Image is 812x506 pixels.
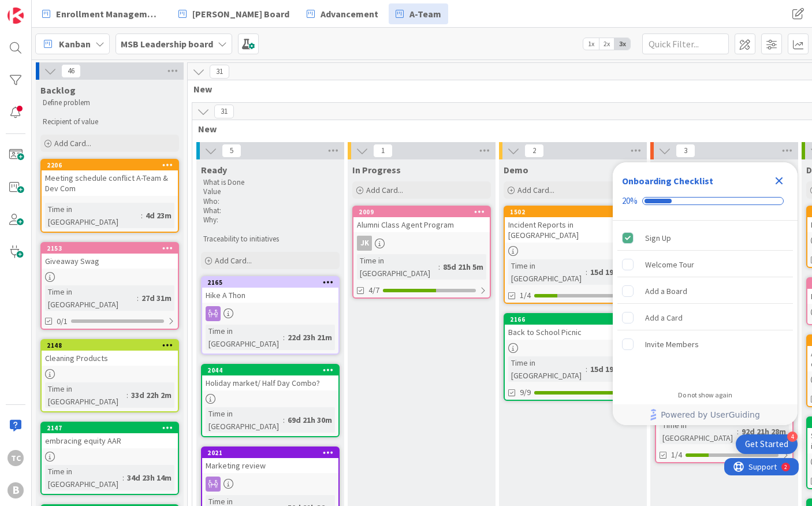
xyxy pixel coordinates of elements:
span: Add Card... [366,185,403,195]
span: 31 [210,65,229,79]
div: Time in [GEOGRAPHIC_DATA] [508,259,586,285]
span: Ready [201,164,227,176]
p: Define problem [43,98,177,107]
div: 34d 23h 14m [124,471,174,484]
div: 1502Incident Reports in [GEOGRAPHIC_DATA] [505,207,641,243]
div: 2009 [353,207,490,217]
div: Time in [GEOGRAPHIC_DATA] [357,254,438,280]
span: Backlog [40,84,76,96]
span: 0/1 [57,315,68,328]
span: 3x [614,38,630,50]
span: Add Card... [54,138,91,148]
a: 1502Incident Reports in [GEOGRAPHIC_DATA]Time in [GEOGRAPHIC_DATA]:15d 19h 22m1/4 [504,206,642,304]
img: Visit kanbanzone.com [8,8,24,24]
a: 2166Back to School PicnicTime in [GEOGRAPHIC_DATA]:15d 19h 13m9/9 [504,313,642,401]
span: 1/4 [671,449,682,461]
div: 27d 31m [139,292,174,304]
div: Footer [613,404,798,425]
span: Add Card... [517,185,554,195]
a: 2009Alumni Class Agent ProgramJKTime in [GEOGRAPHIC_DATA]:85d 21h 5m4/7 [352,206,491,299]
a: 2044Holiday market/ Half Day Combo?Time in [GEOGRAPHIC_DATA]:69d 21h 30m [201,364,340,437]
span: Support [24,2,53,16]
div: Marketing review [202,458,338,473]
div: JK [353,236,490,251]
div: Add a Board is incomplete. [617,278,793,304]
span: 2 [524,144,544,158]
div: Back to School Picnic [505,325,641,340]
span: [PERSON_NAME] Board [192,7,289,21]
div: 2044 [202,365,338,375]
div: Add a Board [645,284,687,298]
div: Time in [GEOGRAPHIC_DATA] [508,356,586,382]
span: Advancement [321,7,378,21]
span: : [126,389,128,401]
span: Demo [504,164,528,176]
div: 2165Hike A Thon [202,277,338,303]
span: : [438,261,440,273]
div: 1502 [510,208,641,216]
div: 4 [787,431,798,442]
p: Why: [203,215,337,225]
span: Kanban [59,37,91,51]
div: 2166 [505,314,641,325]
div: Cleaning Products [42,351,178,366]
div: 2206Meeting schedule conflict A-Team & Dev Com [42,160,178,196]
div: Invite Members [645,337,699,351]
div: Checklist progress: 20% [622,196,788,206]
div: embracing equity AAR [42,433,178,448]
div: 2021Marketing review [202,448,338,473]
span: : [283,414,285,426]
div: Get Started [745,438,788,450]
span: A-Team [409,7,441,21]
div: 20% [622,196,638,206]
div: 2044Holiday market/ Half Day Combo? [202,365,338,390]
div: 2009 [359,208,490,216]
p: Traceability to initiatives [203,235,337,244]
a: Powered by UserGuiding [619,404,792,425]
div: Welcome Tour [645,258,694,271]
span: : [283,331,285,344]
div: 2044 [207,366,338,374]
span: Enrollment Management [56,7,161,21]
div: 2165 [202,277,338,288]
div: Add a Card [645,311,683,325]
div: 2166Back to School Picnic [505,314,641,340]
div: Sign Up [645,231,671,245]
span: 31 [214,105,234,118]
div: Time in [GEOGRAPHIC_DATA] [45,285,137,311]
div: 2206 [42,160,178,170]
div: B [8,482,24,498]
div: Open Get Started checklist, remaining modules: 4 [736,434,798,454]
div: 2153Giveaway Swag [42,243,178,269]
span: : [141,209,143,222]
p: Recipient of value [43,117,177,127]
div: 4d 23m [143,209,174,222]
div: 2021 [207,449,338,457]
div: 2153 [42,243,178,254]
div: Checklist items [613,221,798,383]
div: 2148 [47,341,178,349]
a: 2153Giveaway SwagTime in [GEOGRAPHIC_DATA]:27d 31m0/1 [40,242,179,330]
span: 3 [676,144,695,158]
span: : [586,363,587,375]
div: Alumni Class Agent Program [353,217,490,232]
span: 5 [222,144,241,158]
a: A-Team [389,3,448,24]
input: Quick Filter... [642,34,729,54]
a: 2165Hike A ThonTime in [GEOGRAPHIC_DATA]:22d 23h 21m [201,276,340,355]
span: 46 [61,64,81,78]
span: : [137,292,139,304]
div: 2166 [510,315,641,323]
div: Sign Up is complete. [617,225,793,251]
a: [PERSON_NAME] Board [172,3,296,24]
div: Invite Members is incomplete. [617,332,793,357]
p: What is Done [203,178,337,187]
div: Close Checklist [770,172,788,190]
a: 2206Meeting schedule conflict A-Team & Dev ComTime in [GEOGRAPHIC_DATA]:4d 23m [40,159,179,233]
div: Giveaway Swag [42,254,178,269]
div: Time in [GEOGRAPHIC_DATA] [206,325,283,350]
div: Holiday market/ Half Day Combo? [202,375,338,390]
div: Time in [GEOGRAPHIC_DATA] [45,203,141,228]
div: Time in [GEOGRAPHIC_DATA] [206,407,283,433]
div: 2147embracing equity AAR [42,423,178,448]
